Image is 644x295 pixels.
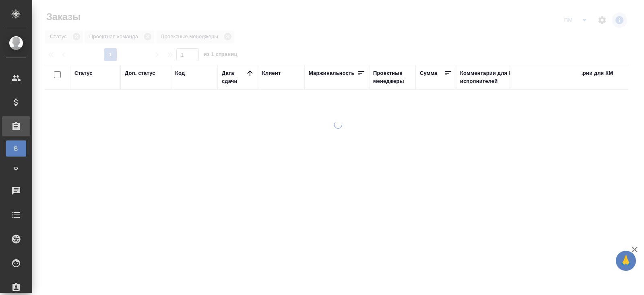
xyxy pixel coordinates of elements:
span: 🙏 [619,252,633,269]
div: Сумма [420,69,437,77]
div: Комментарии для ПМ/исполнителей [460,69,549,85]
div: Клиент [262,69,281,77]
div: Проектные менеджеры [373,69,412,85]
div: Доп. статус [125,69,155,77]
span: Ф [10,165,22,173]
button: 🙏 [616,251,636,271]
a: В [6,140,26,157]
div: Дата сдачи [222,69,246,85]
div: Комментарии для КМ [557,69,613,77]
div: Код [175,69,185,77]
a: Ф [6,161,26,177]
div: Статус [74,69,93,77]
span: В [10,144,22,153]
div: Маржинальность [309,69,355,77]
